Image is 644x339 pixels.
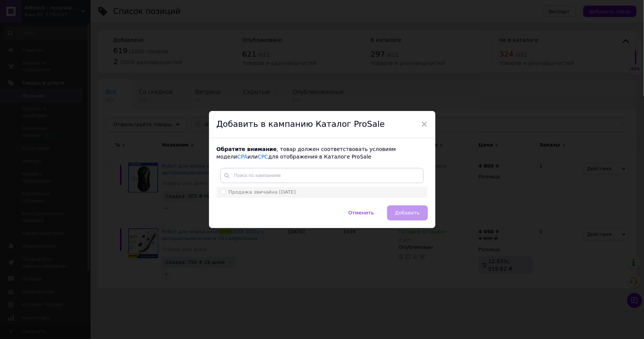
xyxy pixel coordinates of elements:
[229,189,296,195] span: Продажа звичайна [DATE]
[340,205,382,220] button: Отменить
[348,210,374,216] span: Отменить
[421,118,428,131] span: ×
[220,168,424,183] input: Поиск по кампаниям
[217,146,277,152] b: Обратите внимание
[258,154,268,160] a: CPC
[209,111,435,138] div: Добавить в кампанию Каталог ProSale
[217,146,428,160] div: , товар должен соответствовать условиям модели или для отображения в Каталоге ProSale
[237,154,247,160] a: CPA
